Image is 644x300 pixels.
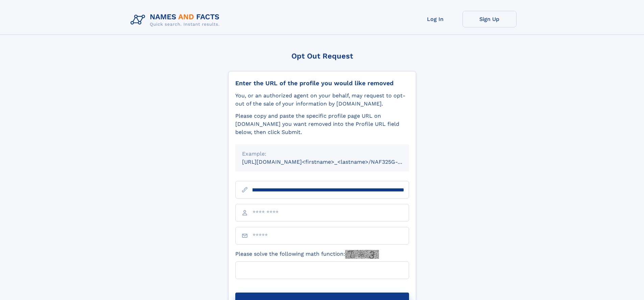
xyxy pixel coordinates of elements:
[235,92,409,108] div: You, or an authorized agent on your behalf, may request to opt-out of the sale of your informatio...
[408,11,462,27] a: Log In
[462,11,517,27] a: Sign Up
[242,159,422,165] small: [URL][DOMAIN_NAME]<firstname>_<lastname>/NAF325G-xxxxxxxx
[235,250,379,259] label: Please solve the following math function:
[128,11,225,29] img: Logo Names and Facts
[235,79,409,87] div: Enter the URL of the profile you would like removed
[235,112,409,136] div: Please copy and paste the specific profile page URL on [DOMAIN_NAME] you want removed into the Pr...
[228,52,416,60] div: Opt Out Request
[242,150,402,158] div: Example:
